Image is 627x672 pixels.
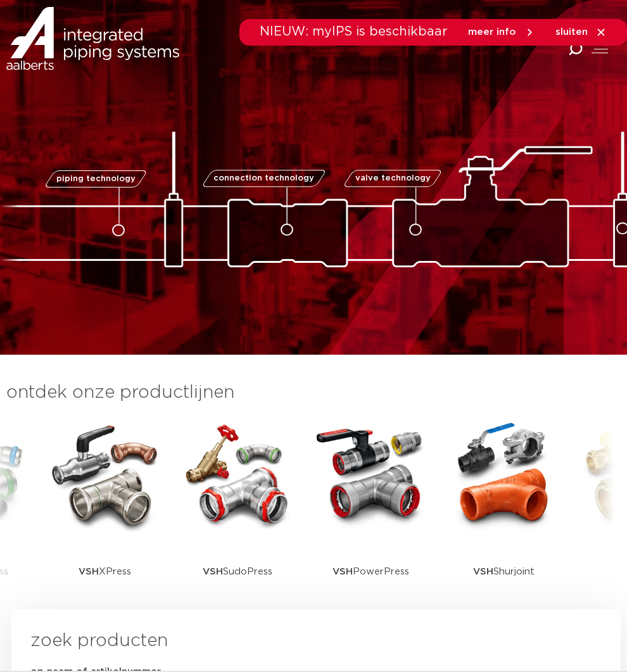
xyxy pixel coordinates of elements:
p: Shurjoint [473,532,535,611]
strong: VSH [332,567,353,576]
a: meer info [468,27,535,38]
strong: VSH [203,567,223,576]
p: PowerPress [332,532,409,611]
a: VSHPowerPress [313,418,427,611]
span: NIEUW: myIPS is beschikbaar [260,25,448,38]
a: sluiten [555,27,607,38]
span: meer info [468,27,516,37]
strong: VSH [473,567,493,576]
a: VSHXPress [47,418,161,611]
strong: VSH [79,567,99,576]
h3: ontdek onze productlijnen [6,380,595,405]
span: connection technology [214,174,315,182]
p: SudoPress [203,532,272,611]
span: piping technology [56,175,135,183]
span: valve technology [355,174,430,182]
a: VSHSudoPress [180,418,294,611]
span: sluiten [555,27,588,37]
a: VSHShurjoint [446,418,560,611]
h3: zoek producten [30,628,168,654]
p: XPress [79,532,131,611]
